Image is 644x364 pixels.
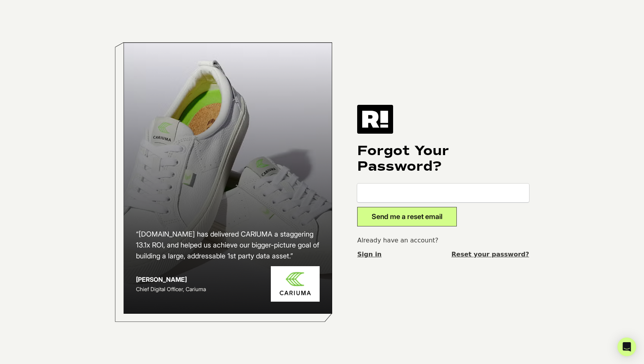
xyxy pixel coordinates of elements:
[357,236,529,245] p: Already have an account?
[136,229,320,262] h2: “[DOMAIN_NAME] has delivered CARIUMA a staggering 13.1x ROI, and helped us achieve our bigger-pic...
[451,250,529,259] a: Reset your password?
[136,286,206,292] span: Chief Digital Officer, Cariuma
[357,143,529,174] h1: Forgot Your Password?
[271,266,320,302] img: Cariuma
[357,250,381,259] a: Sign in
[357,207,457,226] button: Send me a reset email
[136,276,187,283] strong: [PERSON_NAME]
[617,337,636,356] div: Open Intercom Messenger
[357,105,393,134] img: Retention.com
